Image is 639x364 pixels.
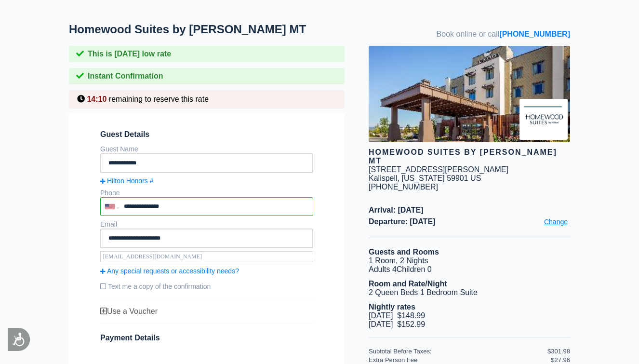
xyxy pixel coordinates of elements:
[87,95,106,103] span: 14:10
[69,46,345,62] div: This is [DATE] low rate
[69,68,345,84] div: Instant Confirmation
[369,46,570,142] img: hotel image
[369,248,439,256] b: Guests and Rooms
[100,279,313,294] label: Text me a copy of the confirmation
[100,177,313,185] a: Hilton Honors #
[369,303,415,311] b: Nightly rates
[369,148,570,165] div: Homewood Suites by [PERSON_NAME] MT
[369,356,547,364] div: Extra Person Fee
[369,288,570,297] li: 2 Queen Beds 1 Bedroom Suite
[369,320,425,328] span: [DATE] $152.99
[519,99,568,140] img: Brand logo for Homewood Suites by Hilton Kalispell MT
[100,189,120,197] label: Phone
[100,130,313,139] span: Guest Details
[369,206,570,215] span: Arrival: [DATE]
[369,174,399,182] span: Kalispell,
[101,252,313,262] div: [EMAIL_ADDRESS][DOMAIN_NAME]
[100,307,313,316] div: Use a Voucher
[369,311,425,320] span: [DATE] $148.99
[551,356,570,364] div: $27.96
[397,265,432,273] span: Children 0
[109,95,209,103] span: remaining to reserve this rate
[69,23,369,36] h1: Homewood Suites by [PERSON_NAME] MT
[369,217,570,226] span: Departure: [DATE]
[100,145,138,153] label: Guest Name
[100,267,313,275] a: Any special requests or accessibility needs?
[369,348,547,355] div: Subtotal Before Taxes:
[499,30,570,38] a: [PHONE_NUMBER]
[447,174,468,182] span: 59901
[401,174,444,182] span: [US_STATE]
[470,174,481,182] span: US
[100,220,117,228] label: Email
[547,348,570,355] div: $301.98
[369,280,447,288] b: Room and Rate/Night
[369,265,570,274] li: Adults 4
[437,30,570,39] span: Book online or call
[369,165,508,174] div: [STREET_ADDRESS][PERSON_NAME]
[369,256,570,265] li: 1 Room, 2 Nights
[542,216,570,228] a: Change
[369,183,570,191] div: [PHONE_NUMBER]
[101,198,121,215] div: United States: +1
[100,334,160,342] span: Payment Details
